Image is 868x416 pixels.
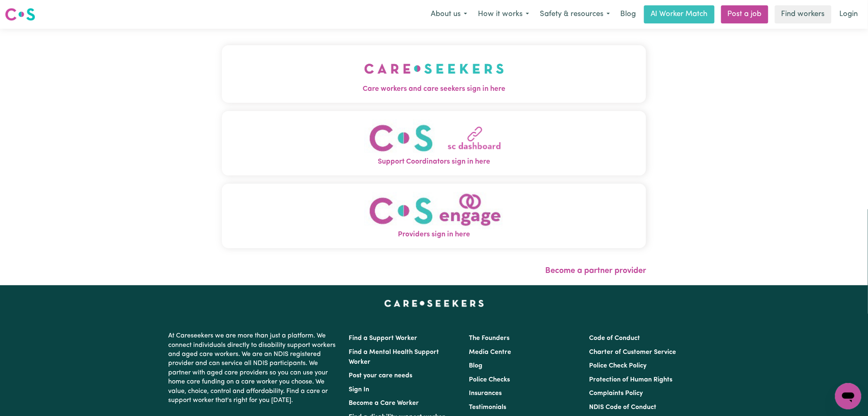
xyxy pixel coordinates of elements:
[721,5,768,23] a: Post a job
[469,390,502,397] a: Insurances
[589,390,643,397] a: Complaints Policy
[5,5,35,24] a: Careseekers logo
[615,5,641,23] a: Blog
[349,349,439,365] a: Find a Mental Health Support Worker
[589,377,673,383] a: Protection of Human Rights
[349,400,419,407] a: Become a Care Worker
[589,349,676,356] a: Charter of Customer Service
[425,6,473,23] button: About us
[775,5,831,23] a: Find workers
[222,45,646,103] button: Care workers and care seekers sign in here
[589,363,647,369] a: Police Check Policy
[168,328,339,408] p: At Careseekers we are more than just a platform. We connect individuals directly to disability su...
[222,157,646,167] span: Support Coordinators sign in here
[473,6,535,23] button: How it works
[222,229,646,240] span: Providers sign in here
[589,404,657,411] a: NDIS Code of Conduct
[349,386,369,393] a: Sign In
[349,372,412,379] a: Post your care needs
[835,383,861,409] iframe: Button to launch messaging window
[835,5,863,23] a: Login
[589,335,640,342] a: Code of Conduct
[349,335,417,342] a: Find a Support Worker
[469,363,482,369] a: Blog
[384,300,484,307] a: Careseekers home page
[545,267,646,275] a: Become a partner provider
[222,184,646,248] button: Providers sign in here
[469,335,509,342] a: The Founders
[469,404,506,411] a: Testimonials
[535,6,615,23] button: Safety & resources
[469,349,511,356] a: Media Centre
[222,111,646,176] button: Support Coordinators sign in here
[5,7,35,22] img: Careseekers logo
[644,5,715,23] a: AI Worker Match
[469,377,510,383] a: Police Checks
[222,84,646,95] span: Care workers and care seekers sign in here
